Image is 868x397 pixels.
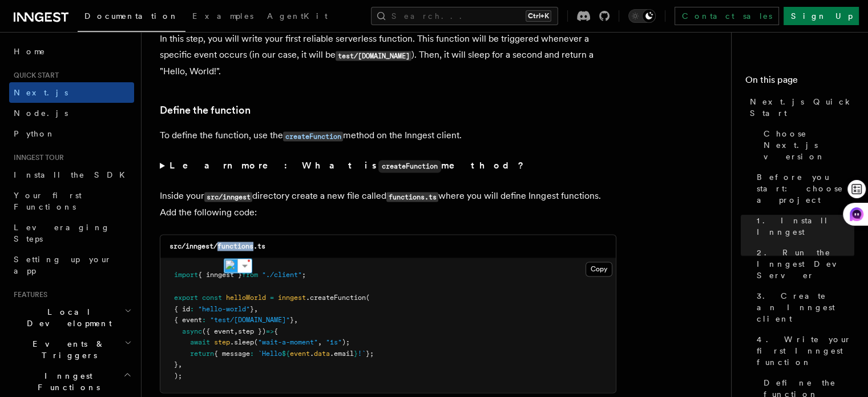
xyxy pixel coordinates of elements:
[250,349,254,357] span: :
[628,9,656,23] button: Toggle dark mode
[306,293,366,301] span: .createFunction
[174,271,198,279] span: import
[198,304,250,312] span: "hello-world"
[290,315,294,323] span: }
[174,293,198,301] span: export
[752,286,854,329] a: 3. Create an Inngest client
[336,51,411,61] code: test/[DOMAIN_NAME]
[342,338,350,346] span: );
[9,165,134,185] a: Install the SDK
[160,31,616,79] p: In this step, you will write your first reliable serverless function. This function will be trigg...
[78,3,185,32] a: Documentation
[14,170,132,179] span: Install the SDK
[9,306,124,329] span: Local Development
[9,217,134,249] a: Leveraging Steps
[169,160,526,171] strong: Learn more: What is method?
[752,210,854,242] a: 1. Install Inngest
[254,338,258,346] span: (
[759,123,854,167] a: Choose Next.js version
[366,293,370,301] span: (
[9,338,124,361] span: Events & Triggers
[160,127,616,144] p: To define the function, use the method on the Inngest client.
[282,349,290,357] span: ${
[526,10,551,22] kbd: Ctrl+K
[366,349,374,357] span: };
[174,315,202,323] span: { event
[185,3,260,31] a: Examples
[174,360,178,368] span: }
[371,7,558,25] button: Search...Ctrl+K
[198,271,242,279] span: { inngest }
[230,338,254,346] span: .sleep
[318,338,322,346] span: ,
[764,128,854,162] span: Choose Next.js version
[210,315,290,323] span: "test/[DOMAIN_NAME]"
[14,88,68,97] span: Next.js
[283,130,343,141] a: createFunction
[14,129,55,138] span: Python
[202,327,234,335] span: ({ event
[330,349,354,357] span: .email
[9,185,134,217] a: Your first Functions
[14,255,112,275] span: Setting up your app
[378,160,441,173] code: createFunction
[745,91,854,123] a: Next.js Quick Start
[326,338,342,346] span: "1s"
[757,247,854,281] span: 2. Run the Inngest Dev Server
[266,327,274,335] span: =>
[242,271,258,279] span: from
[9,334,134,366] button: Events & Triggers
[757,334,854,368] span: 4. Write your first Inngest function
[675,7,779,25] a: Contact sales
[234,327,238,335] span: ,
[358,349,366,357] span: !`
[214,349,250,357] span: { message
[9,290,47,299] span: Features
[169,242,265,250] code: src/inngest/functions.ts
[214,338,230,346] span: step
[258,338,318,346] span: "wait-a-moment"
[757,290,854,324] span: 3. Create an Inngest client
[84,11,179,21] span: Documentation
[302,271,306,279] span: ;
[314,349,330,357] span: data
[274,327,278,335] span: {
[182,327,202,335] span: async
[202,293,222,301] span: const
[14,223,110,243] span: Leveraging Steps
[226,293,266,301] span: helloWorld
[745,73,854,91] h4: On this page
[310,349,314,357] span: .
[160,158,616,174] summary: Learn more: What iscreateFunctionmethod?
[9,71,59,80] span: Quick start
[9,153,64,162] span: Inngest tour
[386,192,438,202] code: functions.ts
[9,82,134,103] a: Next.js
[178,360,182,368] span: ,
[9,103,134,123] a: Node.js
[254,304,258,312] span: ,
[270,293,274,301] span: =
[160,188,616,220] p: Inside your directory create a new file called where you will define Inngest functions. Add the f...
[752,242,854,286] a: 2. Run the Inngest Dev Server
[192,11,253,21] span: Examples
[250,304,254,312] span: }
[14,46,46,57] span: Home
[260,3,334,31] a: AgentKit
[9,302,134,334] button: Local Development
[190,349,214,357] span: return
[267,11,328,21] span: AgentKit
[290,349,310,357] span: event
[204,192,252,202] code: src/inngest
[190,338,210,346] span: await
[586,262,612,276] button: Copy
[262,271,302,279] span: "./client"
[354,349,358,357] span: }
[752,329,854,372] a: 4. Write your first Inngest function
[190,304,194,312] span: :
[278,293,306,301] span: inngest
[750,96,854,119] span: Next.js Quick Start
[14,109,68,118] span: Node.js
[202,315,206,323] span: :
[160,102,251,118] a: Define the function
